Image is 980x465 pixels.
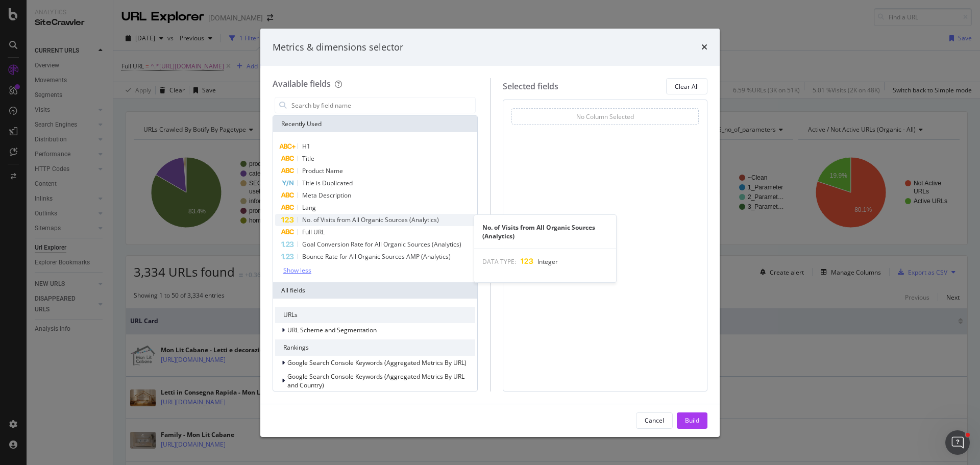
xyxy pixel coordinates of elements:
div: Metrics & dimensions selector [273,41,403,54]
div: modal [260,29,720,437]
span: Title [302,154,314,163]
iframe: Intercom live chat [945,430,970,455]
div: Domaine [53,60,79,67]
button: Clear All [666,78,707,94]
img: tab_keywords_by_traffic_grey.svg [116,59,124,67]
div: times [701,41,707,54]
div: All fields [273,282,477,299]
span: DATA TYPE: [482,257,516,266]
div: Rankings [275,339,475,356]
div: Mots-clés [127,60,156,67]
span: URL Scheme and Segmentation [287,326,377,334]
span: Lang [302,203,316,212]
div: No Column Selected [576,112,634,121]
button: Cancel [636,412,673,429]
img: logo_orange.svg [16,16,24,25]
span: Integer [537,257,558,266]
span: Goal Conversion Rate for All Organic Sources (Analytics) [302,240,461,249]
span: No. of Visits from All Organic Sources (Analytics) [302,215,439,224]
div: Domaine: [DOMAIN_NAME] [27,27,115,35]
div: Available fields [273,78,331,89]
input: Search by field name [290,97,475,113]
span: Full URL [302,228,325,236]
span: H1 [302,142,310,151]
img: website_grey.svg [16,27,24,35]
div: Show less [283,267,311,274]
span: Title is Duplicated [302,179,353,187]
span: Product Name [302,166,343,175]
img: tab_domain_overview_orange.svg [41,59,50,67]
span: Bounce Rate for All Organic Sources AMP (Analytics) [302,252,451,261]
div: No. of Visits from All Organic Sources (Analytics) [474,223,616,240]
div: URLs [275,307,475,323]
div: Build [685,416,699,425]
div: v 4.0.25 [29,16,50,25]
span: Google Search Console Keywords (Aggregated Metrics By URL) [287,358,467,367]
div: Cancel [645,416,664,425]
div: Clear All [675,82,699,91]
span: Meta Description [302,191,351,200]
div: Selected fields [503,81,558,92]
div: Recently Used [273,116,477,132]
span: Google Search Console Keywords (Aggregated Metrics By URL and Country) [287,372,464,389]
button: Build [677,412,707,429]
